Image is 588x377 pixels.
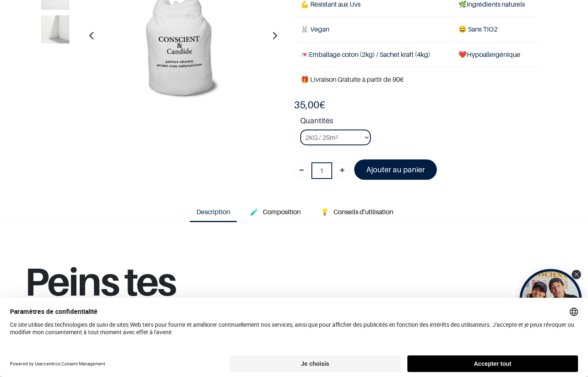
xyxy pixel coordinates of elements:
[354,159,437,180] a: Ajouter au panier
[24,262,270,350] h1: Peins tes murs,
[333,208,393,216] span: Conseils d'utilisation
[196,208,230,216] span: Description
[294,162,309,177] a: Supprimer
[294,99,325,111] b: €
[335,162,350,177] a: Ajouter
[458,25,472,33] span: 😄 S
[294,42,452,67] td: Emballage coton (2kg) / Sachet kraft (4kg)
[452,17,540,42] td: ans TiO2
[300,115,540,130] strong: Quantités
[366,165,425,174] font: Ajouter au panier
[301,50,309,59] span: 💌
[294,99,319,111] span: 35,00
[572,270,581,279] div: Close Tolstoy widget
[321,208,329,216] span: 💡
[519,269,582,331] div: Open Tolstoy widget
[301,75,404,83] font: 🎁 Livraison Gratuite à partir de 90€
[452,42,540,67] td: ❤️Hypoallergénique
[250,208,258,216] span: 🧪
[519,269,582,331] div: Open Tolstoy
[301,25,329,33] span: 🐰 Vegan
[41,15,69,43] img: Product image
[7,7,32,32] button: Open chat widget
[519,269,582,331] div: Tolstoy bubble widget
[263,208,301,216] span: Composition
